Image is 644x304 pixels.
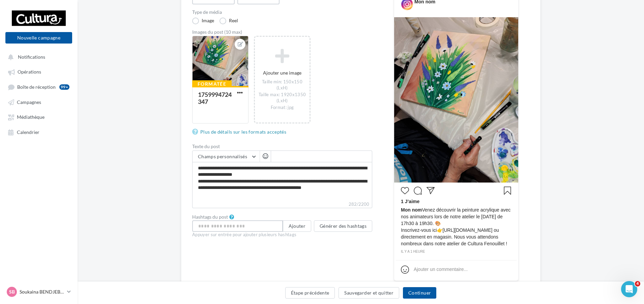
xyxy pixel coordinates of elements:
button: Continuer [403,287,436,299]
label: Type de média [192,10,372,15]
label: Image [192,18,214,24]
svg: J’aime [401,187,409,195]
iframe: Intercom live chat [621,281,637,297]
span: Notifications [18,54,45,60]
span: Champs personnalisés [198,154,247,159]
div: Formatée [192,80,232,88]
a: Opérations [4,65,74,78]
div: 99+ [59,84,69,90]
svg: Partager la publication [427,187,435,195]
a: Plus de détails sur les formats acceptés [192,128,289,136]
div: Ajouter un commentaire... [414,266,468,273]
button: Notifications [4,51,71,63]
span: Opérations [18,69,41,75]
a: Médiathèque [4,111,74,123]
div: 1759994724347 [198,91,232,105]
span: 4 [635,281,640,286]
button: Étape précédente [285,287,335,299]
a: Calendrier [4,126,74,138]
svg: Emoji [401,266,409,274]
button: Sauvegarder et quitter [339,287,399,299]
span: Campagnes [17,99,41,105]
span: SB [9,288,15,295]
button: Générer des hashtags [314,220,372,232]
a: Boîte de réception99+ [4,81,74,93]
label: Hashtags du post [192,215,228,219]
span: Mon nom [401,207,422,213]
label: Texte du post [192,144,372,149]
svg: Enregistrer [503,187,511,195]
div: 1 J’aime [401,198,511,206]
button: Champs personnalisés [193,151,260,162]
p: Soukaina BENDJEBBOUR [20,288,64,295]
div: il y a 1 heure [401,249,511,255]
span: Calendrier [17,129,39,135]
button: Nouvelle campagne [5,32,72,44]
div: Images du post (10 max) [192,30,372,34]
button: Ajouter [283,220,311,232]
a: Campagnes [4,96,74,108]
a: SB Soukaina BENDJEBBOUR [5,285,72,298]
span: Boîte de réception [17,84,56,90]
label: Reel [219,18,238,24]
svg: Commenter [414,187,422,195]
span: Venez découvrir la peinture acrylique avec nos animateurs lors de notre atelier le [DATE] de 17h3... [401,206,511,247]
span: Médiathèque [17,114,45,120]
label: 282/2200 [192,201,372,208]
div: Appuyer sur entrée pour ajouter plusieurs hashtags [192,232,372,238]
